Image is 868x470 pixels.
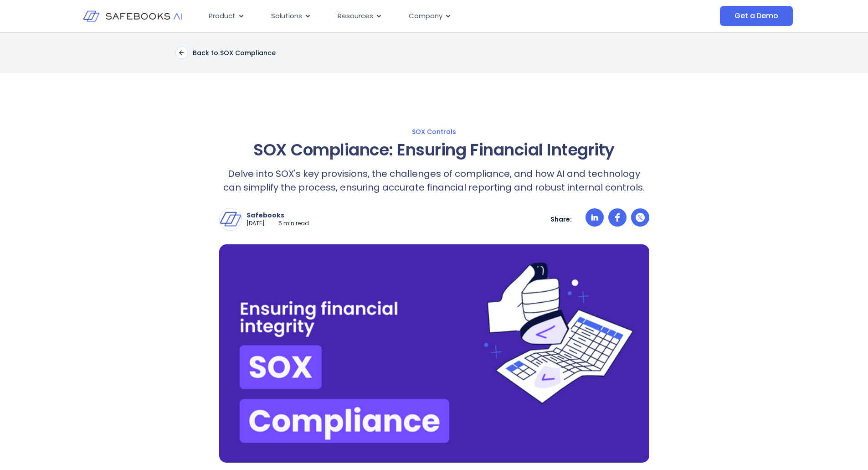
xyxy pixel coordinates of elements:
span: Solutions [271,11,302,21]
a: Back to SOX Compliance [175,46,276,59]
p: Safebooks [247,211,309,219]
span: Product [209,11,236,21]
span: Company [409,11,442,21]
nav: Menu [201,7,629,25]
p: 5 min read [278,220,309,227]
span: Resources [338,11,373,21]
h1: SOX Compliance: Ensuring Financial Integrity [219,140,649,160]
a: Get a Demo [720,6,792,26]
a: SOX Controls [130,128,739,136]
p: [DATE] [247,220,265,227]
p: Share: [550,215,572,223]
img: Safebooks [220,208,241,230]
p: Delve into SOX's key provisions, the challenges of compliance, and how AI and technology can simp... [219,167,649,194]
img: a purple background with a hand holding a calculator [219,244,649,463]
span: Get a Demo [734,11,778,21]
div: Menu Toggle [201,7,629,25]
p: Back to SOX Compliance [193,49,276,57]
